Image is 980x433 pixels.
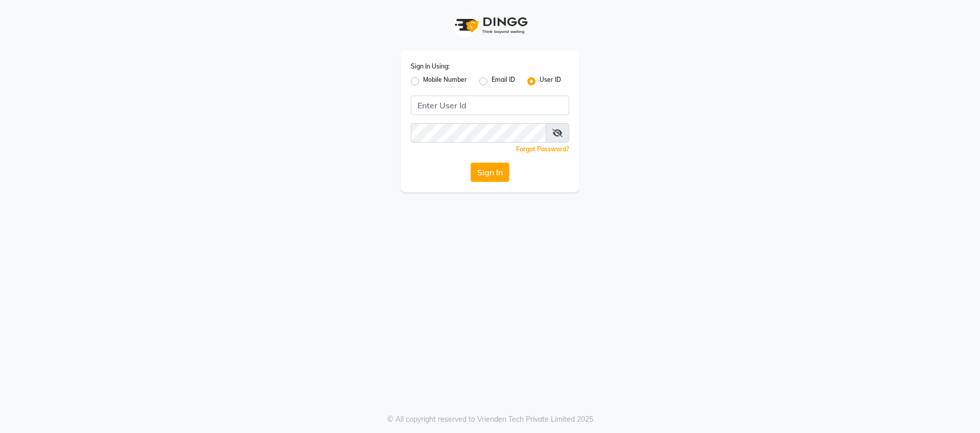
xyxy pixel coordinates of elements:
[540,75,561,87] label: User ID
[449,10,531,40] img: logo1.svg
[411,62,450,71] label: Sign In Using:
[411,123,546,143] input: Username
[516,145,569,153] a: Forgot Password?
[411,96,569,115] input: Username
[423,75,467,87] label: Mobile Number
[471,163,509,182] button: Sign In
[492,75,515,87] label: Email ID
